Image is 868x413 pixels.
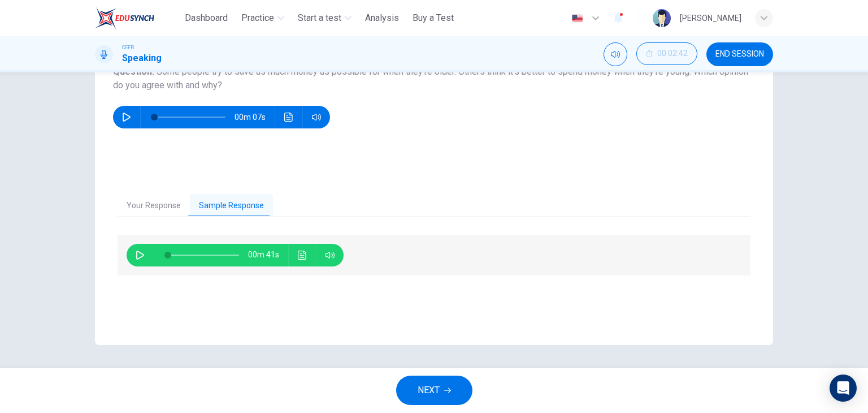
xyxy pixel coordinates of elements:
[237,8,289,28] button: Practice
[122,51,162,65] h1: Speaking
[396,376,472,405] button: NEXT
[636,42,697,65] button: 00:02:42
[706,42,773,66] button: END SESSION
[118,194,190,218] button: Your Response
[636,42,697,66] div: Hide
[830,375,857,402] div: Open Intercom Messenger
[408,8,458,28] button: Buy a Test
[95,7,180,29] a: ELTC logo
[293,8,356,28] button: Start a test
[190,194,273,218] button: Sample Response
[298,11,341,25] span: Start a test
[361,8,403,28] button: Analysis
[248,244,288,266] span: 00m 41s
[180,8,232,28] button: Dashboard
[280,106,298,128] button: Click to see the audio transcription
[185,11,228,25] span: Dashboard
[418,382,440,398] span: NEXT
[657,49,688,58] span: 00:02:42
[604,42,627,66] div: Mute
[680,11,741,25] div: [PERSON_NAME]
[570,14,584,23] img: en
[241,11,274,25] span: Practice
[113,65,755,92] h6: Question :
[413,11,454,25] span: Buy a Test
[715,50,764,59] span: END SESSION
[293,244,311,266] button: Click to see the audio transcription
[95,7,154,29] img: ELTC logo
[118,194,750,218] div: basic tabs example
[365,11,399,25] span: Analysis
[653,9,671,27] img: Profile picture
[235,106,275,128] span: 00m 07s
[122,44,134,51] span: CEFR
